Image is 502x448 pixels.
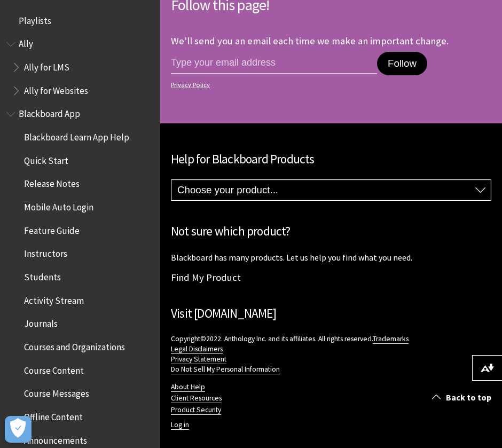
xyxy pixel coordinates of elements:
a: Do Not Sell My Personal Information [171,365,280,374]
button: Open Preferences [5,416,32,443]
span: Course Content [24,361,84,376]
h2: Help for Blackboard Products [171,150,491,169]
a: Visit [DOMAIN_NAME] [171,305,276,321]
button: Follow [377,52,427,75]
span: Offline Content [24,408,83,422]
span: Instructors [24,245,67,260]
input: email address [171,52,377,74]
a: Log in [171,420,189,430]
span: Quick Start [24,152,68,166]
span: Activity Stream [24,292,84,306]
a: Trademarks [373,334,409,344]
h2: Not sure which product? [171,222,491,241]
a: Privacy Statement [171,355,226,364]
a: About Help [171,382,205,392]
span: Release Notes [24,175,80,190]
span: Mobile Auto Login [24,198,93,213]
a: Client Resources [171,394,222,403]
span: Blackboard App [19,105,80,120]
span: Ally [19,35,33,50]
span: Blackboard Learn App Help [24,128,129,143]
span: Announcements [24,431,87,446]
a: Privacy Policy [171,81,488,89]
a: Legal Disclaimers [171,344,223,354]
span: Ally for Websites [24,82,88,96]
span: Feature Guide [24,222,80,236]
span: Journals [24,315,58,329]
nav: Book outline for Playlists [6,12,154,30]
span: Playlists [19,12,51,26]
span: Students [24,268,61,282]
p: Copyright©2022. Anthology Inc. and its affiliates. All rights reserved. [171,334,491,374]
p: Blackboard has many products. Let us help you find what you need. [171,251,491,263]
a: Product Security [171,405,221,415]
a: Find My Product [171,271,241,284]
span: Ally for LMS [24,58,69,73]
span: Course Messages [24,385,89,399]
a: Back to top [424,388,502,407]
nav: Book outline for Anthology Ally Help [6,35,154,100]
span: Courses and Organizations [24,338,125,352]
p: We'll send you an email each time we make an important change. [171,35,449,47]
